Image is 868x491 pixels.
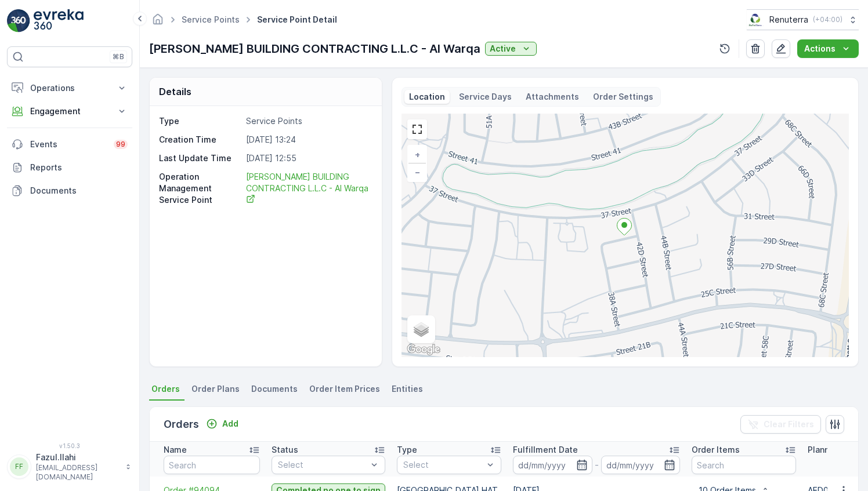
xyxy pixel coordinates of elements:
span: + [415,150,420,159]
p: Type [159,115,241,127]
p: 99 [116,140,125,149]
p: Clear Filters [764,419,814,430]
p: - [595,458,599,472]
img: logo_light-DOdMpM7g.png [34,9,84,32]
a: Open this area in Google Maps (opens a new window) [404,342,443,357]
p: Service Points [246,115,370,127]
input: Search [692,456,796,474]
img: Screenshot_2024-07-26_at_13.33.01.png [747,13,765,26]
p: ⌘B [113,52,124,61]
span: Service Point Detail [255,14,339,26]
div: FF [10,457,28,476]
p: Select [278,459,367,471]
p: Reports [30,162,128,173]
p: Location [409,91,445,103]
p: Events [30,139,107,150]
button: Operations [7,77,132,100]
p: Documents [30,185,128,197]
button: Renuterra(+04:00) [747,9,859,30]
p: Order Items [692,444,740,456]
p: ( +04:00 ) [813,15,842,24]
span: Order Plans [191,383,240,395]
p: Status [272,444,298,456]
p: Orders [164,416,199,432]
p: Attachments [526,91,579,103]
a: Zoom In [408,146,426,163]
span: Orders [151,383,180,395]
button: Add [201,417,243,431]
a: TAJ ALSAFWAH BUILDING CONTRACTING L.L.C - Al Warqa [246,171,370,206]
p: Operation Management Service Point [159,171,241,206]
p: Renuterra [769,14,808,26]
button: FFFazul.Ilahi[EMAIL_ADDRESS][DOMAIN_NAME] [7,452,132,482]
p: Engagement [30,106,109,117]
a: View Fullscreen [408,121,426,138]
span: Entities [392,383,423,395]
button: Actions [797,39,859,58]
img: Google [404,342,443,357]
p: [DATE] 13:24 [246,134,370,146]
p: Add [222,418,238,430]
p: Details [159,85,191,99]
a: Service Points [182,14,240,24]
p: Operations [30,82,109,94]
button: Clear Filters [740,415,821,434]
p: [DATE] 12:55 [246,152,370,164]
p: Active [490,43,516,54]
a: Events99 [7,133,132,156]
p: Creation Time [159,134,241,146]
p: Type [397,444,417,456]
a: Layers [408,317,434,342]
span: − [415,167,421,177]
span: v 1.50.3 [7,442,132,449]
span: [PERSON_NAME] BUILDING CONTRACTING L.L.C - Al Warqa [246,172,368,205]
input: dd/mm/yyyy [513,456,592,474]
p: Select [403,459,483,471]
button: Active [485,42,537,56]
p: Fazul.Ilahi [36,452,120,463]
a: Zoom Out [408,163,426,181]
p: Planned Price [808,444,862,456]
button: Engagement [7,100,132,123]
span: Order Item Prices [309,383,380,395]
p: [EMAIL_ADDRESS][DOMAIN_NAME] [36,463,120,482]
img: logo [7,9,30,32]
a: Reports [7,156,132,179]
p: Name [164,444,187,456]
span: Documents [251,383,298,395]
a: Homepage [151,17,164,27]
p: Service Days [459,91,512,103]
p: Fulfillment Date [513,444,578,456]
input: dd/mm/yyyy [601,456,681,474]
p: Last Update Time [159,152,241,164]
p: Actions [804,43,836,54]
p: Order Settings [593,91,653,103]
input: Search [164,456,260,474]
a: Documents [7,179,132,202]
p: [PERSON_NAME] BUILDING CONTRACTING L.L.C - Al Warqa [149,40,480,57]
